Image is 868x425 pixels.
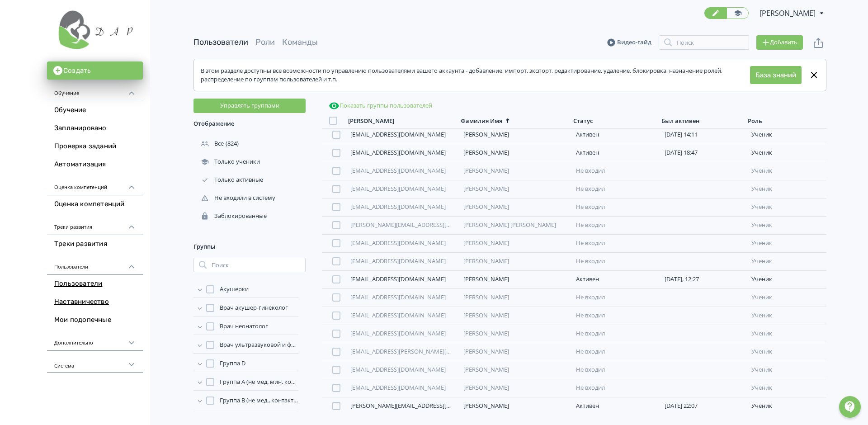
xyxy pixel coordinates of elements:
span: Врач ультразвуковой и функциональной диагностики [220,340,298,349]
div: Не входил [576,294,656,301]
a: [PERSON_NAME] [463,347,509,355]
a: [PERSON_NAME][EMAIL_ADDRESS][DOMAIN_NAME] [350,221,491,229]
div: [DATE] 14:11 [665,131,744,138]
a: [PERSON_NAME] [463,239,509,247]
a: [EMAIL_ADDRESS][DOMAIN_NAME] [350,383,446,392]
a: [EMAIL_ADDRESS][DOMAIN_NAME] [350,257,446,265]
div: ученик [751,167,823,175]
div: Не входил [576,348,656,355]
div: Был активен [661,117,699,125]
div: ученик [751,402,823,410]
a: [EMAIL_ADDRESS][DOMAIN_NAME] [350,311,446,319]
div: Фамилия Имя [461,117,502,125]
a: Пользователи [47,275,143,293]
div: Треки развития [47,213,143,235]
div: ученик [751,203,823,211]
a: Мои подопечные [47,311,143,329]
div: ученик [751,131,823,138]
a: Треки развития [47,235,143,253]
div: В этом разделе доступны все возможности по управлению пользователями вашего аккаунта - добавление... [201,66,750,84]
div: Не входил [576,330,656,337]
span: Группа С [220,415,245,424]
div: Пользователи [47,253,143,275]
div: Статус [573,117,593,125]
div: Не входили в систему [193,194,277,202]
div: Обучение [47,80,143,101]
a: Оценка компетенций [47,195,143,213]
div: ученик [751,312,823,319]
a: [EMAIL_ADDRESS][DOMAIN_NAME] [350,275,446,283]
div: Не входил [576,167,656,175]
div: ученик [751,276,823,283]
div: Только активные [193,176,265,184]
button: Управлять группами [193,99,306,113]
div: [DATE] 18:47 [665,149,744,156]
div: Заблокированные [193,212,269,220]
button: База знаний [750,66,802,84]
div: [DATE], 12:27 [665,276,744,283]
a: [EMAIL_ADDRESS][DOMAIN_NAME] [350,148,446,156]
div: ученик [751,366,823,373]
div: ученик [751,149,823,156]
img: https://files.teachbase.ru/system/account/57858/logo/medium-8a6f5d9ad23492a900fc93ffdfb4204e.png [54,5,136,51]
a: Проверка заданий [47,137,143,156]
a: [PERSON_NAME] [463,148,509,156]
div: Активен [576,131,656,138]
a: [PERSON_NAME] [463,203,509,211]
span: Акушерки [220,285,249,294]
div: Не входил [576,366,656,373]
a: [EMAIL_ADDRESS][DOMAIN_NAME] [350,130,446,138]
a: [PERSON_NAME] [463,383,509,392]
div: Все [193,140,226,148]
svg: Экспорт пользователей файлом [813,38,824,48]
button: Добавить [756,35,803,50]
a: Автоматизация [47,156,143,174]
span: Группа В (не мед., контактирующие) [220,396,298,405]
a: [PERSON_NAME] [463,401,509,410]
div: ученик [751,185,823,193]
div: Роль [748,117,762,125]
a: [EMAIL_ADDRESS][DOMAIN_NAME] [350,166,446,175]
a: [PERSON_NAME] [463,293,509,301]
a: [PERSON_NAME] [463,130,509,138]
div: ученик [751,258,823,265]
div: Группы [193,236,306,258]
div: ученик [751,294,823,301]
a: [PERSON_NAME] [463,257,509,265]
span: Врач акушер-гинеколог [220,303,288,312]
a: [PERSON_NAME] [463,329,509,337]
a: [EMAIL_ADDRESS][DOMAIN_NAME] [350,184,446,193]
a: [EMAIL_ADDRESS][DOMAIN_NAME] [350,329,446,337]
span: Группа А (не мед. мин. контактирующие) [220,378,298,387]
div: ученик [751,330,823,337]
a: База знаний [755,70,796,80]
a: Видео-гайд [607,38,651,47]
a: [PERSON_NAME] [463,365,509,373]
div: Не входил [576,185,656,193]
div: Дополнительно [47,329,143,351]
a: [PERSON_NAME] [463,166,509,175]
div: ученик [751,222,823,229]
div: (824) [193,135,306,153]
span: Врач неонатолог [220,322,268,331]
button: Показать группы пользователей [327,99,434,113]
div: ученик [751,384,823,392]
a: [PERSON_NAME] [463,311,509,319]
a: Обучение [47,101,143,119]
div: Система [47,351,143,373]
span: Михаил Четырин [759,8,817,19]
a: Команды [282,37,318,47]
a: [EMAIL_ADDRESS][DOMAIN_NAME] [350,239,446,247]
div: Не входил [576,258,656,265]
div: Активен [576,276,656,283]
div: Только ученики [193,158,262,166]
div: Не входил [576,240,656,247]
div: Активен [576,402,656,410]
a: [PERSON_NAME] [PERSON_NAME] [463,221,556,229]
div: Оценка компетенций [47,174,143,195]
a: [EMAIL_ADDRESS][DOMAIN_NAME] [350,203,446,211]
div: [DATE] 22:07 [665,402,744,410]
a: Переключиться в режим ученика [726,7,749,19]
div: Не входил [576,384,656,392]
div: Активен [576,149,656,156]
